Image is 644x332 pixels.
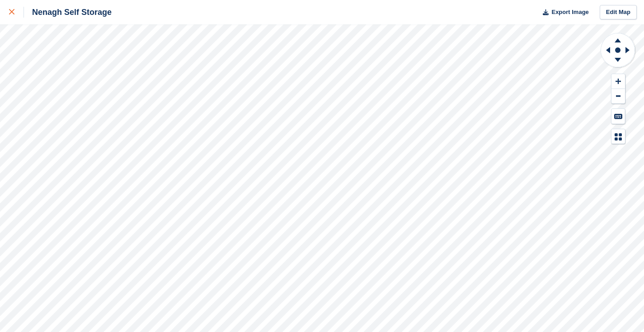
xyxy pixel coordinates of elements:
button: Keyboard Shortcuts [611,109,625,124]
span: Export Image [551,8,588,17]
div: Nenagh Self Storage [24,7,112,18]
button: Zoom Out [611,89,625,104]
a: Edit Map [600,5,637,20]
button: Map Legend [611,129,625,144]
button: Export Image [537,5,589,20]
button: Zoom In [611,74,625,89]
